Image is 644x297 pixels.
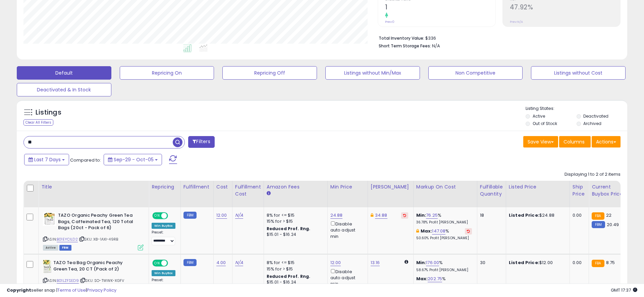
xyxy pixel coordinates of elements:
div: Win BuyBox [152,223,175,229]
img: 51KuvY5bVjL._SL40_.jpg [43,212,56,226]
div: Ship Price [573,183,586,198]
span: ON [153,213,161,219]
div: Listed Price [509,183,567,190]
span: N/A [432,43,440,49]
button: Listings without Cost [531,66,626,80]
div: Disable auto adjust min [330,268,363,287]
small: Prev: N/A [510,20,523,24]
p: 36.78% Profit [PERSON_NAME] [416,220,472,225]
div: Clear All Filters [23,119,53,126]
button: Default [17,66,111,80]
div: Fulfillment Cost [235,183,261,198]
b: Min: [416,259,426,266]
div: Disable auto adjust min [330,220,363,240]
label: Archived [583,121,601,126]
a: Terms of Use [57,287,86,293]
a: N/A [235,259,243,266]
div: % [416,212,472,225]
b: Reduced Prof. Rng. [267,226,311,231]
a: 176.00 [426,259,439,266]
div: Fulfillable Quantity [480,183,503,198]
div: Current Buybox Price [592,183,626,198]
span: OFF [167,260,178,266]
span: OFF [167,213,178,219]
div: 8% for <= $15 [267,212,322,218]
b: TAZO Organic Peachy Green Tea Bags, Caffeinated Tea, 120 Total Bags (20ct - Pack of 6) [58,212,140,233]
div: Win BuyBox [152,270,175,276]
div: 15% for > $15 [267,218,322,224]
button: Repricing Off [222,66,317,80]
div: 0.00 [573,260,584,266]
p: 50.60% Profit [PERSON_NAME] [416,236,472,241]
button: Save View [523,136,558,147]
strong: Copyright [7,287,31,293]
a: 12.00 [330,259,341,266]
div: % [416,228,472,241]
div: $12.00 [509,260,565,266]
div: Amazon Fees [267,183,325,190]
small: FBA [592,260,604,267]
div: seller snap | | [7,287,116,294]
button: Deactivated & In Stock [17,83,111,96]
a: 76.25 [426,212,438,219]
b: Short Term Storage Fees: [379,43,431,49]
a: 34.88 [375,212,387,219]
b: Listed Price: [509,212,539,218]
a: Privacy Policy [87,287,116,293]
li: $336 [379,34,615,42]
small: Prev: 0 [385,20,394,24]
div: [PERSON_NAME] [371,183,411,190]
div: $24.88 [509,212,565,218]
span: | SKU: X8-1AXI-49RB [79,237,118,242]
div: 18 [480,212,501,218]
th: The percentage added to the cost of goods (COGS) that forms the calculator for Min & Max prices. [413,181,477,207]
div: Title [41,183,146,190]
span: Compared to: [70,157,101,163]
span: FBM [59,245,71,251]
div: % [416,260,472,272]
b: Max: [421,228,432,234]
span: All listings currently available for purchase on Amazon [43,245,58,251]
a: N/A [235,212,243,219]
small: FBM [183,259,197,266]
button: Listings without Min/Max [325,66,420,80]
span: 8.75 [606,259,615,266]
p: 58.67% Profit [PERSON_NAME] [416,268,472,272]
span: Last 7 Days [34,156,61,163]
div: 30 [480,260,501,266]
a: 12.00 [216,212,227,219]
button: Columns [559,136,591,147]
span: 22 [606,212,611,218]
p: Listing States: [526,105,627,112]
label: Deactivated [583,113,608,119]
button: Sep-29 - Oct-05 [104,154,162,165]
img: 41TOB14D4gL._SL40_.jpg [43,260,52,273]
div: Repricing [152,183,178,190]
small: Amazon Fees. [267,190,271,197]
h2: 1 [385,3,495,12]
b: Min: [416,212,426,218]
a: 13.16 [371,259,380,266]
label: Active [533,113,545,119]
div: % [416,276,472,288]
b: Reduced Prof. Rng. [267,273,311,279]
div: Cost [216,183,229,190]
span: ON [153,260,161,266]
a: B01EYCILD2 [57,237,78,242]
span: Columns [563,138,585,145]
small: FBM [183,212,197,219]
div: 15% for > $15 [267,266,322,272]
div: ASIN: [43,212,144,250]
a: 147.08 [432,228,445,235]
small: FBM [592,221,605,228]
span: Sep-29 - Oct-05 [114,156,154,163]
button: Non Competitive [428,66,523,80]
b: Max: [416,275,428,282]
h2: 47.92% [510,3,620,12]
a: 4.00 [216,259,226,266]
div: $15.01 - $16.24 [267,232,322,238]
button: Repricing On [120,66,214,80]
div: Fulfillment [183,183,211,190]
span: 20.49 [607,221,619,228]
div: Min Price [330,183,365,190]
